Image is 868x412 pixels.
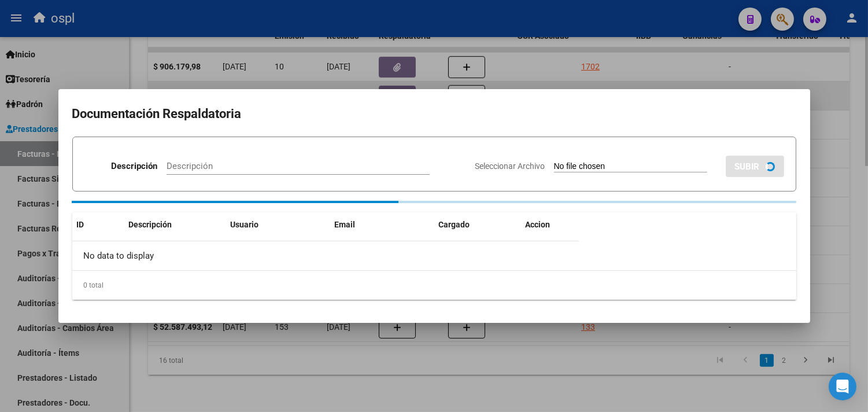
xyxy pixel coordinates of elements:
datatable-header-cell: Accion [521,212,579,237]
span: Seleccionar Archivo [475,161,545,171]
span: Cargado [439,220,470,229]
datatable-header-cell: ID [72,212,124,237]
div: Open Intercom Messenger [829,373,856,400]
span: Email [335,220,356,229]
button: SUBIR [726,156,784,177]
span: Descripción [129,220,172,229]
datatable-header-cell: Email [330,212,434,237]
span: SUBIR [735,161,760,172]
div: 0 total [72,271,796,300]
h2: Documentación Respaldatoria [72,103,796,125]
p: Descripción [111,160,157,173]
datatable-header-cell: Descripción [124,212,226,237]
datatable-header-cell: Usuario [226,212,330,237]
span: ID [77,220,84,229]
span: Accion [526,220,551,229]
span: Usuario [231,220,259,229]
datatable-header-cell: Cargado [434,212,521,237]
div: No data to display [72,241,579,270]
